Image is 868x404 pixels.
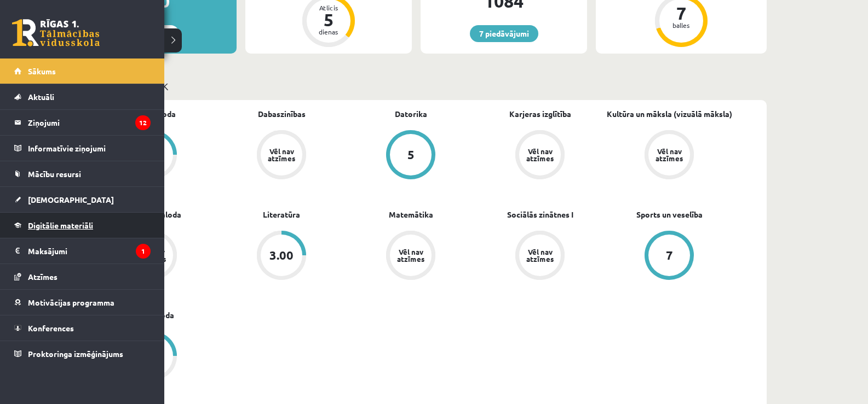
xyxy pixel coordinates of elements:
[14,58,151,84] a: Sākums
[28,136,151,161] legend: Informatīvie ziņojumi
[28,323,74,333] span: Konferences
[28,92,54,102] span: Aktuāli
[665,4,698,22] div: 7
[14,187,151,212] a: [DEMOGRAPHIC_DATA]
[605,130,734,181] a: Vēl nav atzīmes
[28,110,151,135] legend: Ziņojumi
[135,115,151,130] i: 12
[407,149,415,161] div: 5
[28,169,81,179] span: Mācību resursi
[217,130,346,181] a: Vēl nav atzīmes
[312,4,345,11] div: Atlicis
[605,231,734,282] a: 7
[525,148,555,162] div: Vēl nav atzīmes
[266,148,297,162] div: Vēl nav atzīmes
[28,272,58,282] span: Atzīmes
[470,25,538,42] a: 7 piedāvājumi
[14,110,151,135] a: Ziņojumi12
[525,248,555,262] div: Vēl nav atzīmes
[14,238,151,264] a: Maksājumi1
[217,231,346,282] a: 3.00
[28,220,93,230] span: Digitālie materiāli
[14,161,151,186] a: Mācību resursi
[475,231,605,282] a: Vēl nav atzīmes
[312,28,345,35] div: dienas
[14,341,151,366] a: Proktoringa izmēģinājums
[12,19,100,46] a: Rīgas 1. Tālmācības vidusskola
[654,148,685,162] div: Vēl nav atzīmes
[312,11,345,28] div: 5
[14,213,151,238] a: Digitālie materiāli
[28,66,56,76] span: Sākums
[14,264,151,289] a: Atzīmes
[509,108,571,120] a: Karjeras izglītība
[14,315,151,341] a: Konferences
[28,349,123,359] span: Proktoringa izmēģinājums
[636,209,703,220] a: Sports un veselība
[28,297,114,307] span: Motivācijas programma
[28,195,114,204] span: [DEMOGRAPHIC_DATA]
[346,130,475,181] a: 5
[395,108,427,120] a: Datorika
[395,248,426,262] div: Vēl nav atzīmes
[507,209,573,220] a: Sociālās zinātnes I
[70,79,762,93] p: Mācību plāns 11.b3 JK
[258,108,306,120] a: Dabaszinības
[666,249,673,261] div: 7
[269,249,294,261] div: 3.00
[607,108,732,120] a: Kultūra un māksla (vizuālā māksla)
[665,22,698,28] div: balles
[28,238,151,264] legend: Maksājumi
[475,130,605,181] a: Vēl nav atzīmes
[14,290,151,315] a: Motivācijas programma
[263,209,300,220] a: Literatūra
[389,209,433,220] a: Matemātika
[14,136,151,161] a: Informatīvie ziņojumi
[346,231,475,282] a: Vēl nav atzīmes
[136,244,151,259] i: 1
[14,84,151,109] a: Aktuāli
